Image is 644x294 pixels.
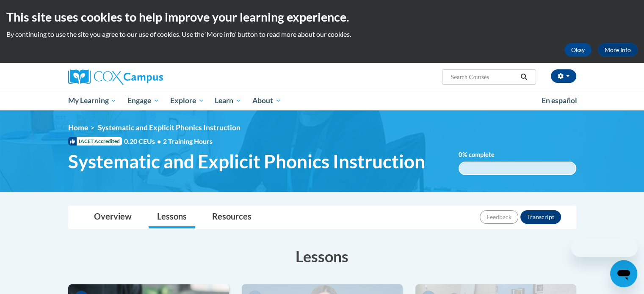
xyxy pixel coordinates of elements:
a: More Info [598,43,638,57]
span: 0 [459,151,462,158]
p: By continuing to use the site you agree to our use of cookies. Use the ‘More info’ button to read... [6,30,638,39]
span: 0.20 CEUs [124,137,163,146]
button: Okay [564,43,591,57]
img: Cox Campus [68,69,163,85]
a: Lessons [149,206,195,228]
span: Learn [215,96,241,106]
iframe: Message from company [571,238,637,257]
a: Home [68,123,88,132]
h3: Lessons [68,246,576,267]
input: Search Courses [450,72,517,82]
span: Systematic and Explicit Phonics Instruction [68,150,425,173]
button: Account Settings [551,69,576,83]
span: En español [542,96,577,105]
span: Systematic and Explicit Phonics Instruction [98,123,240,132]
a: About [247,91,287,110]
a: Explore [165,91,210,110]
a: Resources [204,206,260,228]
span: • [157,137,161,145]
span: IACET Accredited [68,137,122,146]
span: About [252,96,281,106]
h2: This site uses cookies to help improve your learning experience. [6,8,638,25]
a: Engage [122,91,165,110]
a: Overview [86,206,140,228]
span: My Learning [68,96,116,106]
a: My Learning [63,91,122,110]
span: Engage [127,96,159,106]
span: 2 Training Hours [163,137,213,145]
button: Feedback [480,210,518,224]
a: Cox Campus [68,69,229,85]
iframe: Button to launch messaging window [610,260,637,287]
a: En español [536,92,583,110]
div: Main menu [55,91,589,110]
span: Explore [170,96,204,106]
a: Learn [209,91,247,110]
label: % complete [459,150,507,159]
button: Search [517,72,530,82]
button: Transcript [520,210,561,224]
